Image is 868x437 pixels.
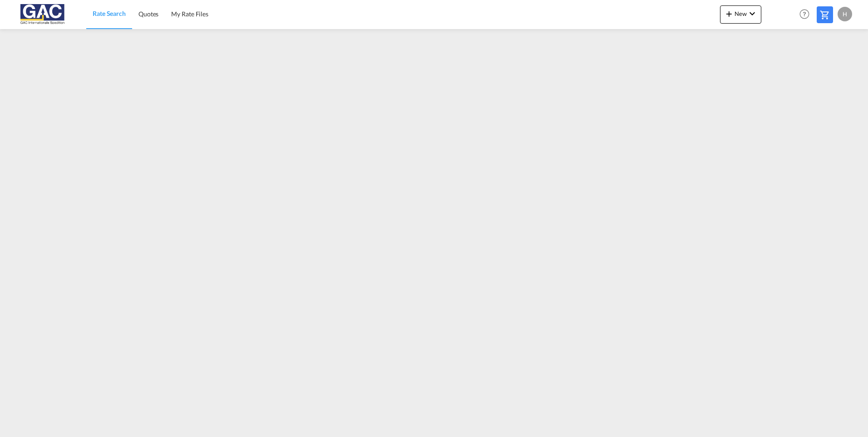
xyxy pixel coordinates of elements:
[171,10,208,18] span: My Rate Files
[838,7,852,21] div: H
[797,6,812,22] span: Help
[93,10,126,17] span: Rate Search
[138,10,158,18] span: Quotes
[724,10,758,17] span: New
[14,4,75,25] img: 9f305d00dc7b11eeb4548362177db9c3.png
[720,5,761,24] button: icon-plus 400-fgNewicon-chevron-down
[724,8,735,19] md-icon: icon-plus 400-fg
[797,6,817,23] div: Help
[747,8,758,19] md-icon: icon-chevron-down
